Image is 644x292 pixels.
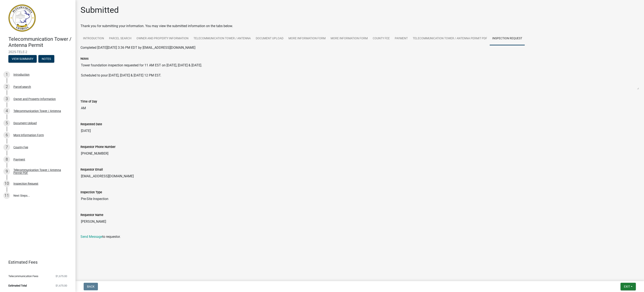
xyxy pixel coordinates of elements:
[80,123,102,126] label: Requested Date
[8,50,67,54] span: 2025-TELE-2
[80,50,639,239] wm-inspection-request-activity-view: to requestor.
[13,85,31,88] div: Parcel search
[370,32,392,45] a: County Fee
[80,5,119,15] h1: Submitted
[84,283,98,290] button: Back
[8,55,37,63] button: View Summary
[3,168,10,175] div: 9
[3,132,10,138] div: 6
[8,36,72,48] h4: Telecommunication Tower / Antenna Permit
[3,71,10,78] div: 1
[624,285,630,288] span: Exit
[13,146,28,149] div: County Fee
[3,96,10,102] div: 3
[328,32,370,45] a: More Information Form
[410,32,490,45] a: Telecommunication Tower / Antenna Permit PDF
[80,57,88,60] label: Notes
[8,284,27,287] span: Estimated Total
[13,122,37,125] div: Document Upload
[13,73,30,76] div: Introduction
[13,97,56,100] div: Owner and Property Information
[8,275,38,278] span: Telecommunication Fees
[87,285,95,288] span: Back
[134,32,191,45] a: Owner and Property Information
[13,134,44,137] div: More Information Form
[13,158,25,161] div: Payment
[38,57,54,61] wm-modal-confirm: Notes
[80,46,195,50] span: Completed [DATE][DATE] 3:36 PM EDT by [EMAIL_ADDRESS][DOMAIN_NAME]
[13,182,38,185] div: Inspection Request
[392,32,410,45] a: Payment
[80,146,116,149] label: Requestor Phone Number
[8,4,36,32] img: Putnam County, Georgia
[80,235,102,239] a: Send Message
[3,192,10,199] div: 11
[80,24,639,29] div: Thank you for submitting your information. You may view the submitted information on the tabs below.
[56,284,67,287] span: $1,675.00
[3,156,10,163] div: 8
[56,275,67,278] span: $1,675.00
[286,32,328,45] a: More Information Form
[253,32,286,45] a: Document Upload
[38,55,54,63] button: Notes
[13,168,69,174] div: Telecommunication Tower / Antenna Permit PDF
[80,168,103,171] label: Requestor Email
[80,61,639,90] textarea: Tower foundation inspection requested for 11 AM EST on [DATE], [DATE] & [DATE]. Scheduled to pour...
[490,32,525,45] a: Inspection Request
[3,144,10,151] div: 7
[8,57,37,61] wm-modal-confirm: Summary
[191,32,253,45] a: Telecommunication Tower / Antenna
[3,120,10,126] div: 5
[3,108,10,114] div: 4
[106,32,134,45] a: Parcel search
[3,258,69,266] a: Estimated Fees
[80,32,106,45] a: Introduction
[80,214,103,217] label: Requestor Name
[80,100,97,103] label: Time of Day
[3,83,10,90] div: 2
[13,109,61,112] div: Telecommunication Tower / Antenna
[621,283,636,290] button: Exit
[3,180,10,187] div: 10
[80,191,102,194] label: Inspection Type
